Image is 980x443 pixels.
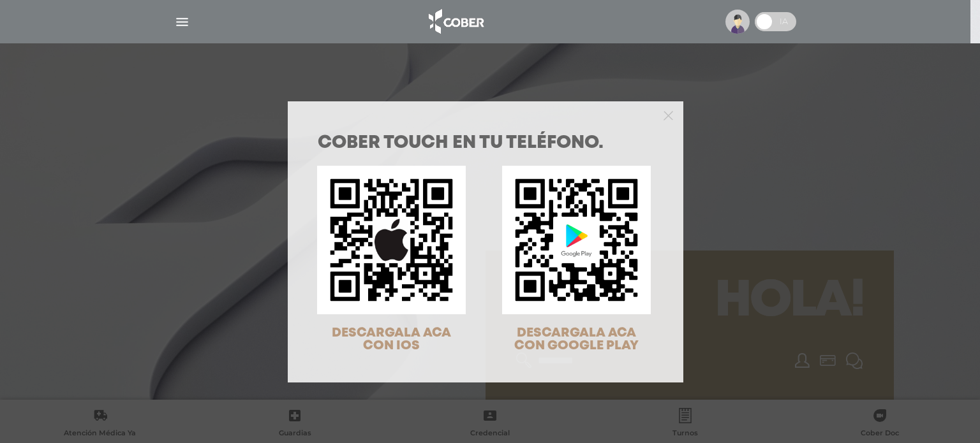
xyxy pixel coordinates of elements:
[332,327,451,352] span: DESCARGALA ACA CON IOS
[317,166,466,314] img: qr-code
[502,166,651,314] img: qr-code
[318,134,653,152] h1: COBER TOUCH en tu teléfono.
[664,109,673,120] button: Close
[514,327,639,352] span: DESCARGALA ACA CON GOOGLE PLAY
